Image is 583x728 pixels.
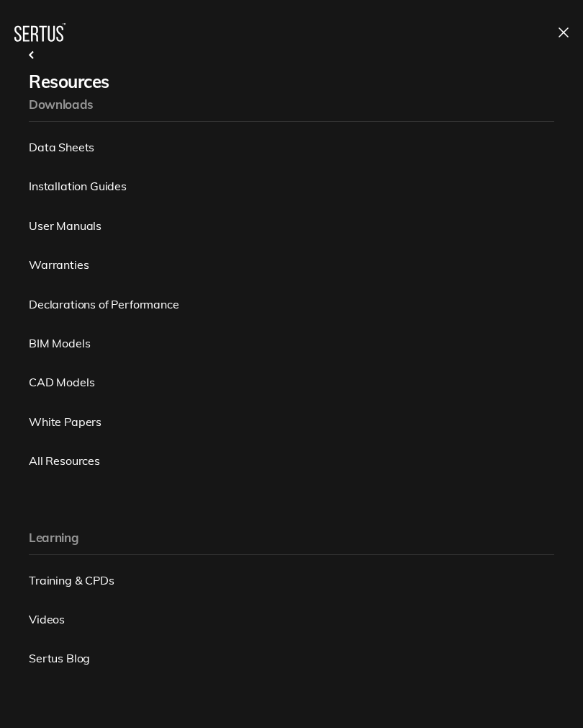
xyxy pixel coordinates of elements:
a: Data Sheets [29,139,554,155]
a: All Resources [29,453,554,469]
a: Videos [29,611,554,627]
a: Sertus Blog [29,650,554,666]
a: Warranties [29,257,554,272]
a: Training & CPDs [29,572,554,588]
div: Resources [29,65,554,98]
a: CAD Models [29,374,554,390]
a: BIM Models [29,335,554,351]
a: White Papers [29,414,554,430]
div: Learning [29,521,554,555]
a: Declarations of Performance [29,296,554,312]
a: Installation Guides [29,178,554,194]
a: User Manuals [29,218,554,234]
div: Downloads [29,88,554,122]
